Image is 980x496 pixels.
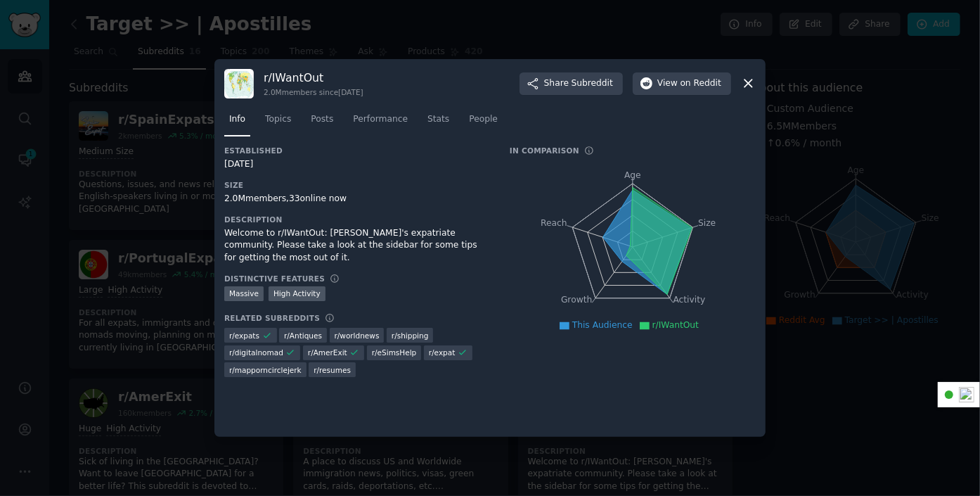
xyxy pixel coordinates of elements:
span: Info [229,113,245,126]
h3: r/ IWantOut [264,70,363,85]
span: Performance [353,113,408,126]
button: Viewon Reddit [633,72,731,95]
span: r/ expats [229,331,259,341]
a: Topics [260,108,296,137]
span: r/ digitalnomad [229,348,283,357]
tspan: Reach [541,217,567,227]
div: 2.0M members, 33 online now [224,193,490,205]
img: IWantOut [224,69,254,98]
span: r/ eSimsHelp [372,348,417,357]
a: Posts [306,108,338,137]
h3: Established [224,146,490,155]
div: Welcome to r/IWantOut: [PERSON_NAME]'s expatriate community. Please take a look at the sidebar fo... [224,227,490,265]
h3: Description [224,215,490,224]
span: r/ expat [429,348,456,357]
span: Stats [427,113,449,126]
span: r/ mapporncirclejerk [229,365,302,375]
tspan: Age [624,170,641,180]
div: 2.0M members since [DATE] [264,87,363,97]
span: r/ AmerExit [308,348,347,357]
span: r/ worldnews [335,331,380,341]
span: View [657,77,721,90]
span: Subreddit [572,77,613,90]
tspan: Activity [673,295,706,305]
span: on Reddit [681,77,721,90]
div: High Activity [269,286,325,301]
a: People [464,108,503,137]
span: r/ resumes [314,365,351,375]
h3: Distinctive Features [224,274,325,284]
span: Share [544,77,613,90]
h3: Size [224,180,490,190]
span: People [469,113,498,126]
span: r/ shipping [392,331,428,341]
tspan: Size [698,217,716,227]
button: ShareSubreddit [520,72,623,95]
a: Performance [348,108,413,137]
span: r/IWantOut [652,320,699,330]
h3: Related Subreddits [224,313,320,323]
div: Massive [224,286,264,301]
div: [DATE] [224,158,490,171]
h3: In Comparison [510,146,579,155]
a: Stats [423,108,454,137]
tspan: Growth [561,295,592,305]
span: This Audience [572,320,633,330]
span: r/ Antiques [284,331,322,341]
span: Posts [311,113,333,126]
a: Info [224,108,250,137]
span: Topics [265,113,291,126]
